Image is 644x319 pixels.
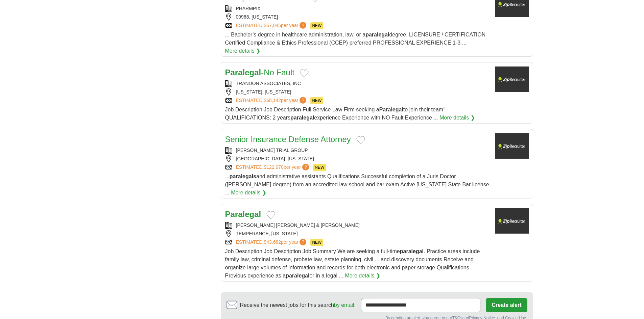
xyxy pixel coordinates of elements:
a: by email [334,302,354,308]
a: ESTIMATED:$57,045per year? [236,22,308,29]
div: [GEOGRAPHIC_DATA], [US_STATE] [225,155,490,162]
span: $122,970 [264,164,283,170]
strong: Paralegal [225,68,261,77]
strong: paralegal [400,248,424,254]
div: TEMPERANCE, [US_STATE] [225,230,490,237]
img: Company logo [495,208,529,234]
strong: paralegal [290,115,314,121]
a: ESTIMATED:$122,970per year? [236,164,311,171]
strong: Paralegal [379,107,403,112]
span: NEW [310,239,323,246]
span: NEW [310,97,323,104]
img: Company logo [495,67,529,92]
a: Paralegal [225,210,261,219]
a: More details ❯ [345,272,380,280]
button: Add to favorite jobs [300,69,309,77]
div: [US_STATE], [US_STATE] [225,88,490,96]
span: ? [300,239,306,245]
span: ? [302,164,309,170]
button: Add to favorite jobs [356,136,365,144]
span: $68,142 [264,98,281,103]
span: Job Description Job Description Job Summary We are seeking a full-time . Practice areas include f... [225,248,480,278]
div: 00968, [US_STATE] [225,14,490,21]
a: More details ❯ [231,189,266,197]
img: Company logo [495,133,529,159]
span: ? [300,22,306,29]
span: ... and administrative assistants Qualifications Successful completion of a Juris Doctor ([PERSON... [225,174,489,195]
a: ESTIMATED:$43,682per year? [236,239,308,246]
div: PHARMPIX [225,5,490,12]
a: Senior Insurance Defense Attorney [225,135,351,144]
a: More details ❯ [225,47,261,55]
div: TRANDON ASSOCIATES, INC [225,80,490,87]
div: [PERSON_NAME] TRIAL GROUP [225,147,490,154]
a: Paralegal-No Fault [225,68,294,77]
strong: paralegal [286,273,309,278]
span: NEW [310,22,323,29]
span: ... Bachelor’s degree in healthcare administration, law, or a degree. LICENSURE / CERTIFICATION C... [225,32,486,46]
button: Create alert [486,298,527,312]
button: Add to favorite jobs [266,211,275,219]
span: $43,682 [264,239,281,245]
a: More details ❯ [439,114,475,122]
span: Job Description Job Description Full Service Law Firm seeking a to join their team! QUALIFICATION... [225,107,445,121]
strong: paralegals [230,174,256,179]
a: ESTIMATED:$68,142per year? [236,97,308,104]
div: [PERSON_NAME] [PERSON_NAME] & [PERSON_NAME] [225,222,490,229]
strong: paralegal [365,32,389,37]
span: NEW [313,164,326,171]
span: ? [300,97,306,104]
span: Receive the newest jobs for this search : [240,301,356,309]
span: $57,045 [264,23,281,28]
